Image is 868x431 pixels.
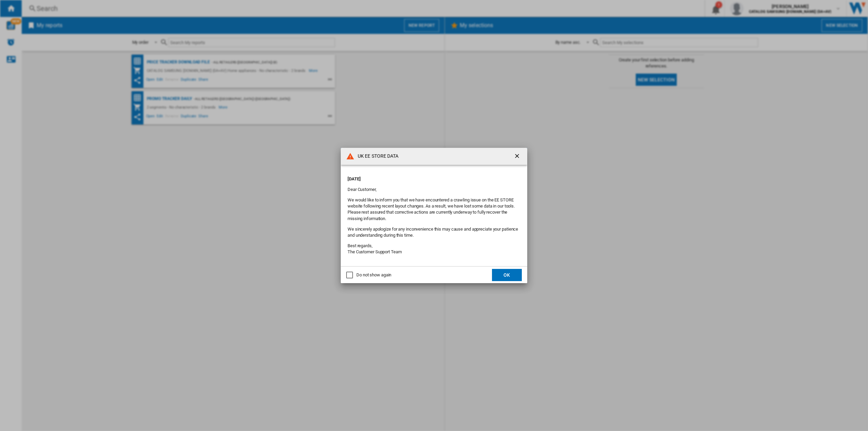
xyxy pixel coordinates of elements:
strong: [DATE] [348,176,360,181]
ng-md-icon: getI18NText('BUTTONS.CLOSE_DIALOG') [514,153,522,161]
button: getI18NText('BUTTONS.CLOSE_DIALOG') [511,150,525,163]
md-checkbox: Do not show again [346,272,391,278]
p: Dear Customer, [348,187,520,193]
h4: UK EE STORE DATA [354,153,399,160]
p: Best regards, The Customer Support Team [348,243,520,255]
p: We sincerely apologize for any inconvenience this may cause and appreciate your patience and unde... [348,226,520,238]
p: We would like to inform you that we have encountered a crawling issue on the EE STORE website fol... [348,197,520,222]
div: Do not show again [356,272,391,278]
button: OK [492,269,522,281]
